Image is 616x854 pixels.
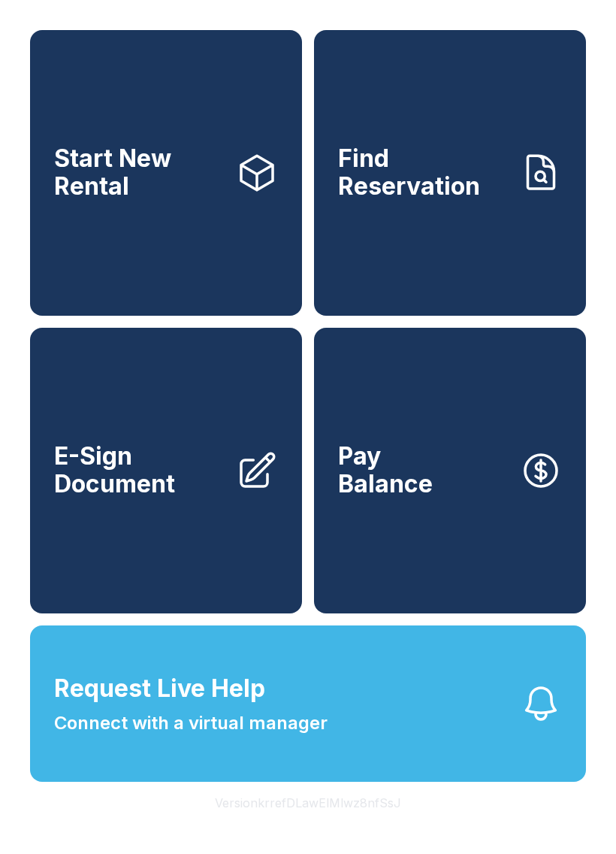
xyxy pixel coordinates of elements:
button: Request Live HelpConnect with a virtual manager [30,625,586,782]
span: Pay Balance [338,443,433,498]
a: Find Reservation [314,30,586,316]
span: Find Reservation [338,145,508,200]
span: Request Live Help [54,671,265,707]
a: Start New Rental [30,30,302,316]
span: Start New Rental [54,145,224,200]
span: E-Sign Document [54,443,224,498]
a: E-Sign Document [30,328,302,613]
button: PayBalance [314,328,586,613]
span: Connect with a virtual manager [54,710,328,737]
button: VersionkrrefDLawElMlwz8nfSsJ [203,782,413,824]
